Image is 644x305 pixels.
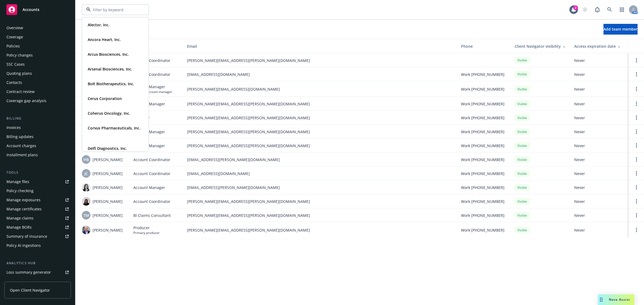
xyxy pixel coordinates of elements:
span: [EMAIL_ADDRESS][DOMAIN_NAME] [187,171,452,176]
span: [PERSON_NAME][EMAIL_ADDRESS][PERSON_NAME][DOMAIN_NAME] [187,129,452,135]
span: Account Manager [133,84,172,90]
div: Loss summary generator [6,268,51,277]
span: [EMAIL_ADDRESS][PERSON_NAME][DOMAIN_NAME] [187,157,452,162]
span: Work [PHONE_NUMBER] [461,171,504,176]
span: Work [PHONE_NUMBER] [461,72,504,77]
a: Start snowing [580,4,590,15]
a: Open options [633,198,640,204]
input: Filter by keyword [91,7,138,13]
span: Account Coordinator [133,171,170,176]
span: Work [PHONE_NUMBER] [461,157,504,162]
div: Visible [515,170,530,177]
a: Overview [4,24,71,32]
a: Policy checking [4,187,71,195]
span: Never [574,72,625,77]
span: Manage exposures [4,196,71,204]
div: Visible [515,57,530,64]
span: [EMAIL_ADDRESS][DOMAIN_NAME] [187,72,452,77]
span: [PERSON_NAME] [93,199,123,204]
a: Open options [633,86,640,92]
div: Tools [4,170,71,175]
div: Policy changes [6,51,33,59]
span: [PERSON_NAME] [93,227,123,233]
a: Account charges [4,142,71,150]
a: Open options [633,212,640,218]
button: Nova Assist [598,294,634,305]
span: Never [574,101,625,107]
span: Work [PHONE_NUMBER] [461,199,504,204]
span: Work [PHONE_NUMBER] [461,185,504,190]
a: Switch app [617,4,627,15]
span: [PERSON_NAME] [93,171,123,176]
div: Visible [515,71,530,77]
span: Never [574,185,625,190]
span: [PERSON_NAME][EMAIL_ADDRESS][PERSON_NAME][DOMAIN_NAME] [187,213,452,218]
a: Open options [633,71,640,77]
a: Accounts [4,2,71,17]
div: Visible [515,184,530,191]
span: Accounts [23,8,39,12]
a: Open options [633,101,640,107]
img: photo [82,197,90,206]
a: Invoices [4,123,71,132]
a: Policies [4,42,71,50]
div: Manage exposures [6,196,41,204]
img: photo [82,226,90,234]
strong: Cerus Corporation [88,96,122,101]
span: [PERSON_NAME] [93,157,123,162]
span: [PERSON_NAME][EMAIL_ADDRESS][PERSON_NAME][DOMAIN_NAME] [187,227,452,233]
span: Account Coordinator [133,58,170,63]
a: Manage claims [4,214,71,222]
span: Never [574,213,625,218]
a: Summary of insurance [4,232,71,241]
div: Drag to move [598,294,605,305]
a: Billing updates [4,132,71,141]
a: Open options [633,170,640,177]
a: Quoting plans [4,69,71,78]
span: Account Manager [133,101,165,107]
span: Never [574,86,625,92]
div: Visible [515,114,530,121]
span: Never [574,199,625,204]
a: Manage files [4,177,71,186]
a: Open options [633,142,640,149]
span: BI Claims Consultant [133,213,171,218]
div: Account charges [6,142,36,150]
a: Open options [633,114,640,121]
span: [PERSON_NAME] [93,185,123,190]
a: Open options [633,128,640,135]
button: Add team member [603,24,638,35]
span: Never [574,171,625,176]
div: Invoices [6,123,21,132]
div: Phone [461,43,506,49]
span: Nova Assist [609,297,630,302]
strong: Corvus Pharmaceuticals, Inc. [88,125,140,131]
span: Account Coordinator [133,157,170,162]
a: Open options [633,227,640,233]
div: Coverage gap analysis [6,96,46,105]
a: Contract review [4,87,71,96]
span: Account Coordinator [133,199,170,204]
span: Primary producer [133,230,160,235]
a: Open options [633,57,640,64]
a: Coverage [4,33,71,41]
span: [PERSON_NAME] [93,213,123,218]
div: Visible [515,198,530,205]
div: Visible [515,212,530,219]
span: Never [574,58,625,63]
div: Visible [515,86,530,92]
div: Visible [515,156,530,163]
div: Visible [515,128,530,135]
span: Work [PHONE_NUMBER] [461,115,504,121]
a: Loss summary generator [4,268,71,277]
span: Work [PHONE_NUMBER] [461,227,504,233]
span: TM [83,213,89,218]
div: Overview [6,24,23,32]
a: Coverage gap analysis [4,96,71,105]
span: Work [PHONE_NUMBER] [461,86,504,92]
div: Policy checking [6,187,34,195]
span: Never [574,157,625,162]
span: Never [574,115,625,121]
div: Visible [515,227,530,233]
a: Search [604,4,615,15]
